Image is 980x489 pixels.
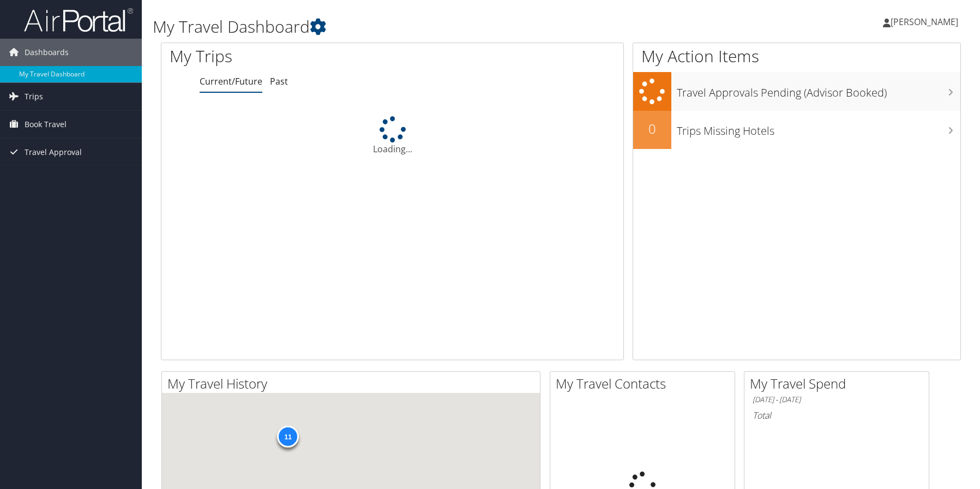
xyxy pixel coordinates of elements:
[25,111,67,138] span: Book Travel
[633,120,671,138] h2: 0
[200,75,262,87] a: Current/Future
[677,118,961,139] h3: Trips Missing Hotels
[633,111,961,149] a: 0Trips Missing Hotels
[556,374,735,393] h2: My Travel Contacts
[633,45,961,68] h1: My Action Items
[750,374,929,393] h2: My Travel Spend
[24,7,133,33] img: airportal-logo.png
[753,409,921,421] h6: Total
[633,72,961,111] a: Travel Approvals Pending (Advisor Booked)
[153,15,697,38] h1: My Travel Dashboard
[170,45,423,68] h1: My Trips
[25,83,43,110] span: Trips
[277,426,299,448] div: 11
[753,395,921,405] h6: [DATE] - [DATE]
[891,16,958,28] span: [PERSON_NAME]
[270,75,288,87] a: Past
[167,374,540,393] h2: My Travel History
[25,139,82,166] span: Travel Approval
[25,39,69,66] span: Dashboards
[161,116,623,156] div: Loading...
[883,5,969,38] a: [PERSON_NAME]
[677,80,961,100] h3: Travel Approvals Pending (Advisor Booked)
